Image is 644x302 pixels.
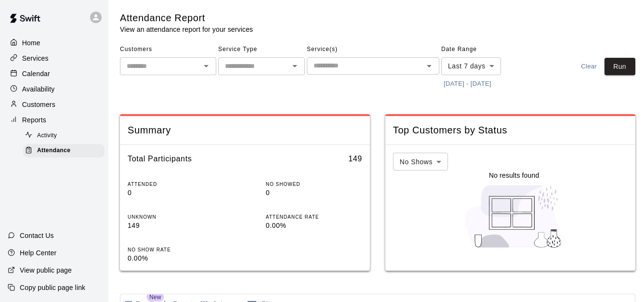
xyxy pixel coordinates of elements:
p: Customers [22,100,55,109]
a: Services [8,51,101,66]
a: Calendar [8,66,101,81]
span: Service Type [218,42,305,57]
a: Reports [8,113,101,127]
p: 149 [128,221,224,231]
button: Run [605,58,635,76]
p: 0.00% [266,221,362,231]
p: 0.00% [128,253,224,263]
button: [DATE] - [DATE] [441,77,494,92]
button: Open [422,59,436,73]
p: ATTENDED [128,181,224,188]
p: NO SHOWED [266,181,362,188]
p: Reports [22,115,46,125]
p: View an attendance report for your services [120,25,253,34]
button: Open [288,59,302,73]
p: Copy public page link [20,283,85,292]
p: Contact Us [20,231,54,240]
h5: Attendance Report [120,12,253,25]
a: Activity [23,128,108,143]
div: Attendance [23,144,105,158]
span: Activity [37,131,57,141]
a: Attendance [23,143,108,158]
div: Activity [23,129,105,143]
p: Calendar [22,69,50,79]
span: Date Range [441,42,526,57]
p: ATTENDANCE RATE [266,213,362,221]
h6: 149 [348,153,362,165]
span: New [146,293,164,302]
a: Customers [8,97,101,112]
a: Availability [8,82,101,96]
span: Summary [128,124,362,137]
p: Services [22,53,49,63]
p: 0 [128,188,224,198]
span: Customers [120,42,216,57]
span: Attendance [37,146,70,156]
button: Open [199,59,213,73]
a: Home [8,36,101,50]
p: Help Center [20,248,56,258]
p: NO SHOW RATE [128,246,224,253]
span: Service(s) [307,42,439,57]
p: No results found [489,171,539,180]
p: UNKNOWN [128,213,224,221]
button: Clear [574,58,605,76]
div: Last 7 days [441,57,501,75]
h6: Total Participants [128,153,192,165]
div: No Shows [393,153,448,171]
p: Home [22,38,40,48]
p: View public page [20,265,72,275]
span: Top Customers by Status [393,124,628,137]
p: 0 [266,188,362,198]
img: Nothing to see here [460,180,568,252]
p: Availability [22,84,55,94]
